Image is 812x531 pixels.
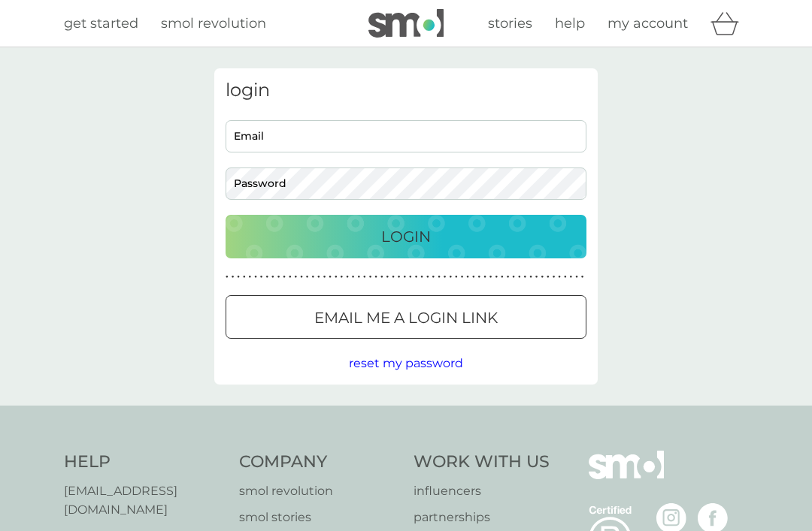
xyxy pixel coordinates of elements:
a: smol revolution [239,481,399,501]
a: smol stories [239,508,399,527]
p: ● [483,273,486,281]
p: ● [495,273,498,281]
a: stories [488,13,532,35]
p: ● [380,273,383,281]
p: ● [237,273,240,281]
a: partnerships [414,508,550,527]
p: ● [472,273,475,281]
p: ● [311,273,314,281]
p: Login [381,225,431,249]
a: my account [607,13,688,35]
p: ● [529,273,532,281]
p: ● [329,273,332,281]
p: ● [374,273,377,281]
p: ● [271,273,274,281]
p: ● [295,273,298,281]
p: ● [564,273,567,281]
p: ● [386,273,389,281]
a: get started [64,13,138,35]
p: ● [415,273,418,281]
p: ● [461,273,464,281]
p: ● [392,273,395,281]
p: ● [277,273,280,281]
p: ● [357,273,360,281]
p: ● [535,273,538,281]
p: ● [317,273,320,281]
p: Email me a login link [314,306,498,330]
p: ● [553,273,556,281]
p: ● [346,273,349,281]
p: ● [243,273,246,281]
p: ● [289,273,292,281]
a: help [555,13,585,35]
img: smol [589,451,664,502]
span: smol revolution [161,15,266,32]
p: ● [409,273,412,281]
p: ● [558,273,561,281]
p: ● [300,273,303,281]
p: ● [232,273,235,281]
p: ● [398,273,401,281]
button: Email me a login link [226,295,586,339]
img: smol [368,9,444,38]
p: ● [455,273,458,281]
span: reset my password [349,356,463,370]
p: ● [518,273,521,281]
p: ● [575,273,578,281]
p: ● [501,273,504,281]
p: ● [403,273,406,281]
p: ● [489,273,492,281]
p: ● [283,273,286,281]
p: ● [306,273,309,281]
p: ● [265,273,268,281]
h4: Company [239,451,399,474]
h4: Work With Us [414,451,550,474]
p: ● [323,273,326,281]
p: ● [512,273,515,281]
a: [EMAIL_ADDRESS][DOMAIN_NAME] [64,481,224,520]
p: ● [507,273,510,281]
span: my account [607,15,688,32]
div: basket [710,8,748,38]
p: ● [444,273,447,281]
h4: Help [64,451,224,474]
p: ● [449,273,452,281]
p: ● [254,273,257,281]
p: ● [335,273,338,281]
p: ● [541,273,544,281]
p: ● [426,273,429,281]
p: ● [466,273,469,281]
p: ● [524,273,527,281]
span: help [555,15,585,32]
p: ● [341,273,344,281]
a: influencers [414,481,550,501]
p: ● [363,273,366,281]
p: ● [226,273,229,281]
span: stories [488,15,532,32]
p: ● [581,273,584,281]
p: ● [570,273,573,281]
p: ● [547,273,550,281]
p: ● [478,273,481,281]
p: ● [352,273,355,281]
p: ● [369,273,372,281]
p: ● [438,273,441,281]
h3: login [226,80,586,101]
a: smol revolution [161,13,266,35]
button: reset my password [349,354,463,373]
button: Login [226,215,586,258]
p: ● [260,273,263,281]
span: get started [64,15,138,32]
p: ● [432,273,435,281]
p: ● [249,273,252,281]
p: ● [420,273,423,281]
